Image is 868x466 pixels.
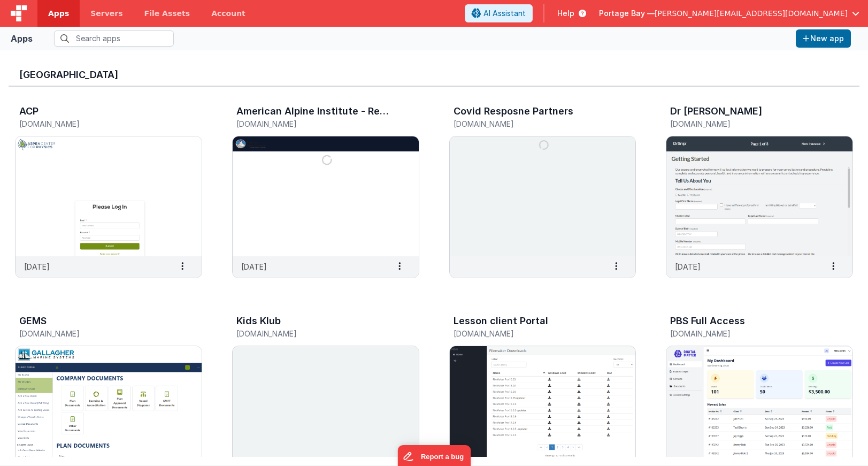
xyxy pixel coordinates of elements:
[241,261,267,272] p: [DATE]
[670,330,826,338] h5: [DOMAIN_NAME]
[19,106,39,117] h3: ACP
[599,8,859,19] button: Portage Bay — [PERSON_NAME][EMAIL_ADDRESS][DOMAIN_NAME]
[655,8,848,19] span: [PERSON_NAME][EMAIL_ADDRESS][DOMAIN_NAME]
[483,8,526,19] span: AI Assistant
[454,106,573,117] h3: Covid Resposne Partners
[144,8,190,19] span: File Assets
[599,8,655,19] span: Portage Bay —
[454,120,610,128] h5: [DOMAIN_NAME]
[48,8,69,19] span: Apps
[90,8,122,19] span: Servers
[675,261,701,272] p: [DATE]
[670,120,826,128] h5: [DOMAIN_NAME]
[670,316,745,326] h3: PBS Full Access
[236,316,281,326] h3: Kids Klub
[236,120,393,128] h5: [DOMAIN_NAME]
[236,330,393,338] h5: [DOMAIN_NAME]
[465,4,533,22] button: AI Assistant
[19,120,175,128] h5: [DOMAIN_NAME]
[796,29,851,48] button: New app
[454,316,548,326] h3: Lesson client Portal
[236,106,389,117] h3: American Alpine Institute - Registration Web App
[11,32,33,45] div: Apps
[557,8,574,19] span: Help
[54,30,174,47] input: Search apps
[19,316,47,326] h3: GEMS
[454,330,610,338] h5: [DOMAIN_NAME]
[24,261,50,272] p: [DATE]
[19,70,849,80] h3: [GEOGRAPHIC_DATA]
[19,330,175,338] h5: [DOMAIN_NAME]
[670,106,762,117] h3: Dr [PERSON_NAME]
